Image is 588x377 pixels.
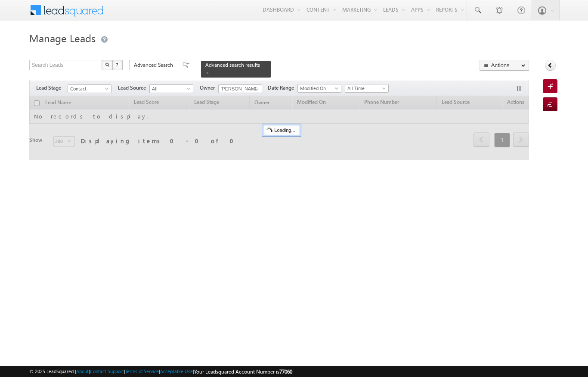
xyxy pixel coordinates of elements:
span: Lead Stage [36,84,68,92]
div: Loading... [263,125,300,135]
button: Actions [480,60,529,71]
span: All Time [345,84,386,92]
span: Contact [68,85,109,93]
a: Show All Items [251,85,261,93]
span: Your Leadsquared Account Number is [194,368,292,375]
span: All [150,85,191,93]
span: Owner [200,84,218,92]
a: Contact [68,84,111,93]
a: All Time [345,84,389,93]
a: Contact Support [90,368,124,374]
span: © 2025 LeadSquared | | | | | [29,368,292,376]
span: Advanced search results [205,62,260,68]
input: Type to Search [218,84,262,93]
span: Modified On [298,84,339,92]
img: Search [105,62,109,67]
a: Modified On [297,84,341,93]
span: Date Range [268,84,297,92]
span: ? [116,61,120,69]
a: All [149,84,193,93]
button: ? [112,60,123,70]
span: Advanced Search [134,61,176,69]
a: Acceptable Use [160,368,193,374]
span: Manage Leads [29,31,96,45]
span: 77060 [279,368,292,375]
span: Lead Source [118,84,149,92]
a: About [76,368,89,374]
a: Terms of Service [125,368,159,374]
